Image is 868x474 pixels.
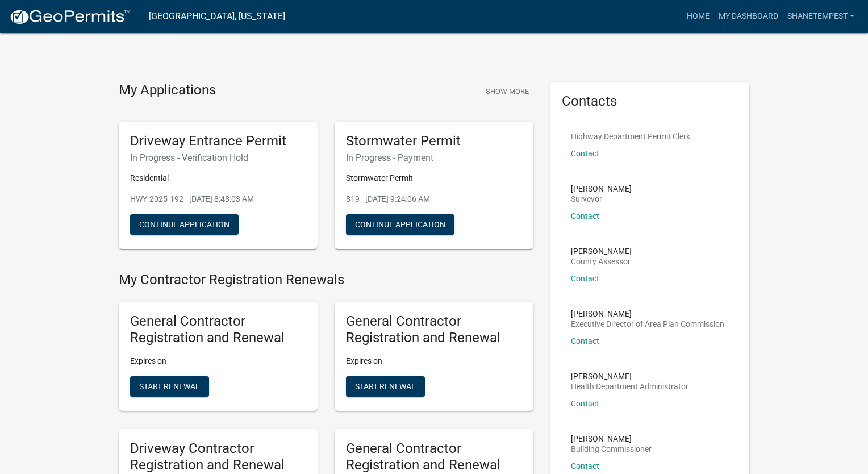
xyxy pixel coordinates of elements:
span: Start Renewal [355,381,416,390]
button: Continue Application [130,214,239,235]
h5: Contacts [562,93,738,110]
h6: In Progress - Verification Hold [130,152,306,163]
p: 819 - [DATE] 9:24:06 AM [346,193,522,205]
p: Expires on [346,355,522,367]
p: Stormwater Permit [346,172,522,184]
a: Contact [571,274,599,283]
a: [GEOGRAPHIC_DATA], [US_STATE] [149,7,285,26]
p: [PERSON_NAME] [571,247,632,255]
h5: Stormwater Permit [346,133,522,149]
h4: My Contractor Registration Renewals [119,272,533,288]
p: Expires on [130,355,306,367]
button: Start Renewal [346,376,425,397]
h5: Driveway Entrance Permit [130,133,306,149]
h5: General Contractor Registration and Renewal [346,440,522,473]
p: HWY-2025-192 - [DATE] 8:48:03 AM [130,193,306,205]
p: [PERSON_NAME] [571,185,632,193]
h5: General Contractor Registration and Renewal [346,313,522,346]
button: Continue Application [346,214,454,235]
p: Executive Director of Area Plan Commission [571,320,724,328]
p: [PERSON_NAME] [571,372,688,380]
h5: Driveway Contractor Registration and Renewal [130,440,306,473]
p: [PERSON_NAME] [571,435,652,443]
h6: In Progress - Payment [346,152,522,163]
h5: General Contractor Registration and Renewal [130,313,306,346]
p: Highway Department Permit Clerk [571,132,690,140]
p: Residential [130,172,306,184]
p: County Assessor [571,257,632,265]
a: Contact [571,336,599,346]
p: [PERSON_NAME] [571,310,724,318]
button: Start Renewal [130,376,209,397]
p: Surveyor [571,195,632,203]
a: Contact [571,399,599,408]
span: Start Renewal [139,381,200,390]
p: Health Department Administrator [571,382,688,390]
p: Building Commissioner [571,445,652,453]
a: shanetempest [783,6,859,27]
a: Contact [571,149,599,158]
button: Show More [481,82,533,101]
a: Home [682,6,714,27]
h4: My Applications [119,82,216,99]
a: My Dashboard [714,6,783,27]
a: Contact [571,461,599,471]
a: Contact [571,211,599,221]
